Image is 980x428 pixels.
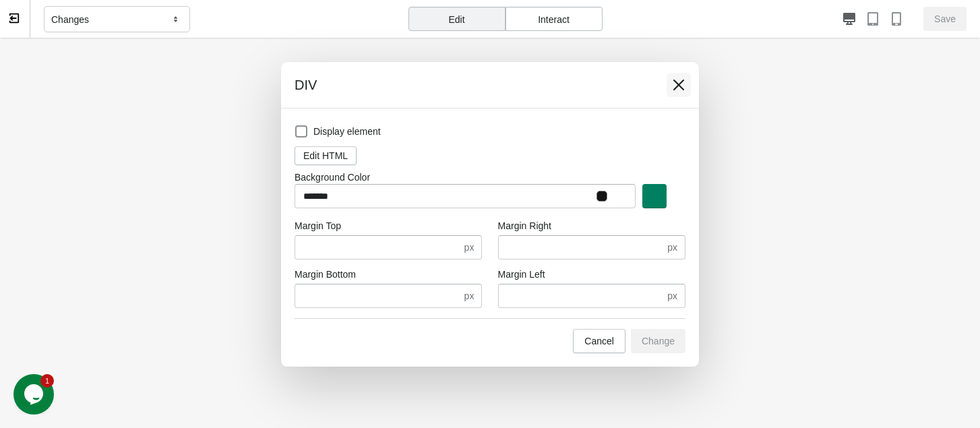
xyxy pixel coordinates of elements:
[295,172,370,183] label: Background Color
[295,75,653,94] h2: DIV
[667,239,677,255] div: px
[13,374,57,415] iframe: chat widget
[295,219,341,233] label: Margin Top
[650,188,664,202] img: text
[303,150,348,161] span: Edit HTML
[667,288,677,304] div: px
[498,268,545,281] label: Margin Left
[584,336,614,346] span: Cancel
[295,268,356,281] label: Margin Bottom
[464,239,474,255] div: px
[464,288,474,304] div: px
[498,219,551,233] label: Margin Right
[295,146,357,165] button: Edit HTML
[313,125,381,138] span: Display element
[573,329,625,353] button: Cancel
[642,184,672,208] button: text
